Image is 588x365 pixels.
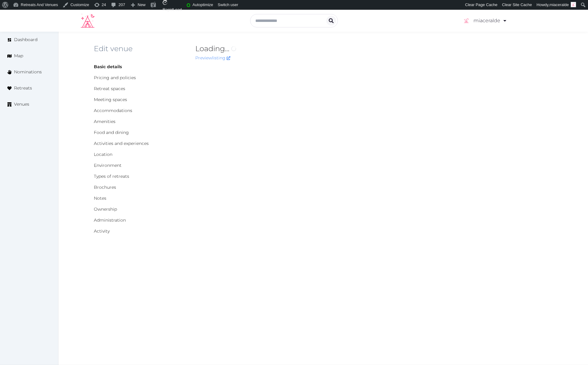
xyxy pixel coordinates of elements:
a: Food and dining [94,130,129,135]
a: Accommodations [94,108,132,113]
h2: Loading... [195,44,461,54]
span: Clear Site Cache [502,2,532,7]
a: Preview listing [195,55,230,61]
a: Pricing and policies [94,75,136,80]
a: Ownership [94,206,117,212]
a: Retreat spaces [94,86,125,91]
span: Retreats [14,85,32,91]
a: miaceralde [462,12,507,29]
a: Location [94,152,112,157]
a: Activity [94,228,110,234]
a: Basic details [94,64,122,69]
a: Notes [94,195,106,201]
span: Map [14,53,23,59]
a: Amenities [94,119,115,124]
span: Clear Page Cache [465,2,498,7]
span: miaceralde [549,2,569,7]
a: Brochures [94,184,116,190]
a: Types of retreats [94,174,129,179]
span: Nominations [14,69,42,75]
a: Administration [94,217,126,223]
a: Activities and experiences [94,141,149,146]
a: Environment [94,163,122,168]
span: Dashboard [14,37,37,43]
h2: Edit venue [94,44,186,54]
a: Meeting spaces [94,97,127,102]
span: Venues [14,101,29,107]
